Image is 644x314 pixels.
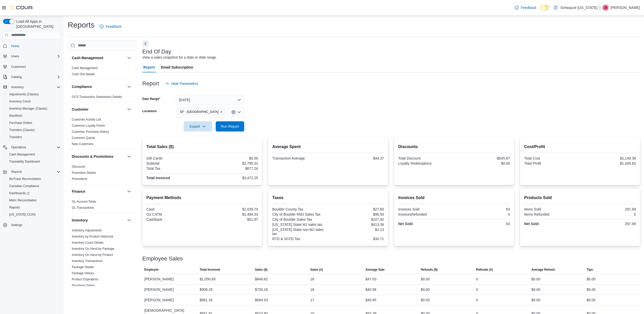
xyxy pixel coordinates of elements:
button: Finance [72,189,125,194]
div: $2,795.01 [203,161,258,165]
h1: Reports [68,20,94,30]
span: Operations [11,145,26,149]
span: Cash Management [72,66,98,70]
div: [PERSON_NAME] [142,295,198,305]
button: Inventory [1,84,63,91]
span: Catalog [11,75,22,79]
h3: Report [142,81,159,87]
strong: Net Sold [524,222,539,226]
div: 297.89 [581,207,636,211]
span: Inventory [11,85,24,89]
a: Promotions [72,177,87,181]
div: Total Discount [398,156,453,160]
nav: Complex example [3,40,61,242]
h3: Compliance [72,84,92,89]
a: Dashboards [5,190,63,197]
div: [PERSON_NAME] [142,274,198,284]
div: Cash Management [68,65,136,79]
div: $2,039.79 [203,207,258,211]
div: $96.50 [329,212,384,216]
a: OCS Transaction Submission Details [72,95,122,99]
span: BioTrack Reconciliation [7,176,61,182]
a: Promotion Details [72,171,96,175]
span: Discounts [72,165,85,169]
div: Finance [68,199,136,213]
button: Catalog [1,73,63,81]
button: Transfers (Classic) [5,126,63,134]
span: Customers [11,65,26,69]
span: Refunds ($) [421,268,437,272]
span: BioTrack Reconciliation [9,177,41,181]
span: Washington CCRS [7,212,61,218]
a: Cash Management [7,151,37,158]
span: Inventory Adjustments [72,228,102,232]
span: Purchase Orders [72,283,95,287]
div: 0 [476,276,478,282]
a: Inventory by Product Historical [72,235,113,238]
span: Users [11,54,19,58]
div: $0.00 [531,297,540,303]
a: Purchase Orders [72,284,95,287]
div: Gift Cards [146,156,201,160]
div: $694.43 [255,297,268,303]
a: Traceabilty Dashboard [7,159,42,165]
a: Adjustments (Classic) [7,91,41,97]
p: Schwazze [US_STATE] [560,5,597,11]
span: Inventory Manager (Classic) [7,106,61,112]
div: Cashback [146,217,201,221]
div: $730.16 [255,286,268,293]
h3: Employee Sales [142,256,183,262]
div: Items Sold [524,207,579,211]
a: Feedback [513,3,538,13]
span: Traceabilty Dashboard [7,159,61,165]
h2: Invoices Sold [398,195,510,201]
h2: Payment Methods [146,195,258,201]
a: Package History [72,271,94,275]
strong: Net Sold [398,222,413,226]
div: City of Boulder Sales Tax [272,217,327,221]
span: Metrc Reconciliation [9,198,37,202]
div: -$845.87 [455,156,510,160]
div: View a sales snapshot for a date or date range. [142,55,217,60]
span: Manifests [9,114,22,118]
span: Inventory Count Details [72,241,104,245]
span: Transfers (Classic) [7,127,61,133]
span: Customer Loyalty Points [72,124,105,128]
div: [US_STATE] State MJ sales tax [272,223,327,227]
h2: Average Spent [272,144,384,150]
a: Feedback [98,21,123,32]
a: Transfers [7,134,24,140]
h2: Total Sales ($) [146,144,258,150]
div: 0 [455,212,510,216]
div: $1,484.33 [203,212,258,216]
label: Date Range [142,97,160,101]
div: $0.00 [421,276,430,282]
a: GL Transactions [72,206,94,210]
button: Discounts & Promotions [72,154,125,159]
div: $0.00 [421,286,430,293]
a: Inventory Manager (Classic) [7,106,49,112]
span: OCS Transaction Submission Details [72,95,122,99]
div: Jayden Burnette-Latzer [602,5,609,11]
div: RTD & SCFD Tax [272,237,327,241]
button: Manifests [5,112,63,119]
div: 0 [581,212,636,216]
span: Transfers (Classic) [9,128,35,132]
div: $51.87 [203,217,258,221]
button: Hide Parameters [163,78,200,89]
button: Cash Management [5,151,63,158]
span: Settings [11,223,22,227]
div: 63 [455,222,510,226]
div: Total Cost [524,156,579,160]
a: GL Account Totals [72,200,96,203]
span: Feedback [521,5,536,10]
button: Inventory Count [5,98,63,105]
span: Package Details [72,265,94,269]
a: Inventory Adjustments [72,229,102,232]
a: Customer Loyalty Points [72,124,105,127]
button: Customer [72,107,125,112]
span: Total Invoiced [200,268,220,272]
div: $1,149.38 [581,156,636,160]
button: Open list of options [237,110,241,114]
a: Home [9,43,21,49]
